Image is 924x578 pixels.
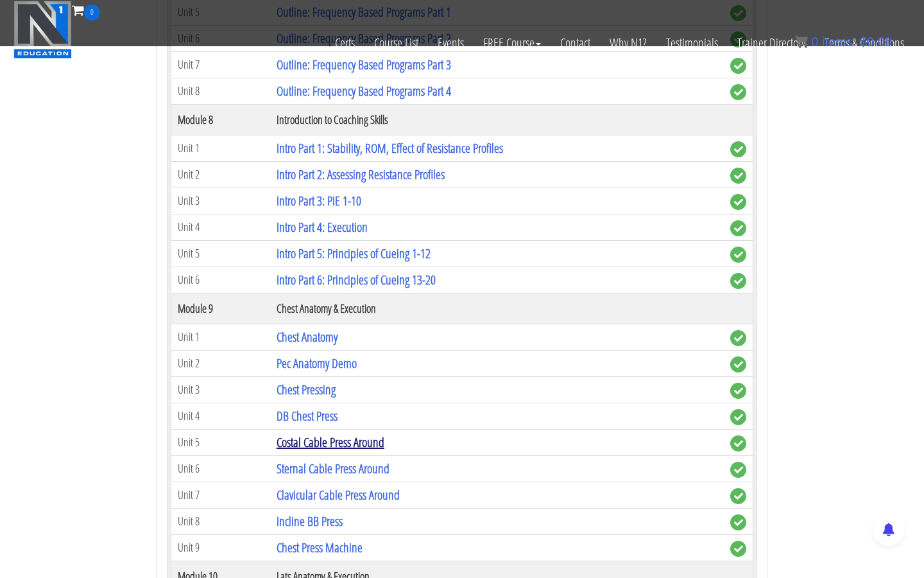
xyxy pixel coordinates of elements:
span: complete [730,220,746,236]
td: Unit 1 [171,135,270,161]
a: Chest Press Machine [277,539,363,556]
span: complete [730,58,746,74]
span: complete [730,168,746,184]
th: Module 8 [171,104,270,135]
a: DB Chest Press [277,407,338,425]
span: complete [730,247,746,263]
span: complete [730,541,746,557]
span: complete [730,194,746,210]
a: Outline: Frequency Based Programs Part 4 [277,82,451,100]
span: complete [730,84,746,100]
a: Events [428,21,474,66]
span: complete [730,330,746,346]
span: complete [730,356,746,372]
a: Terms & Conditions [815,21,914,66]
td: Unit 4 [171,403,270,429]
span: complete [730,514,746,530]
span: 0 [84,4,100,21]
a: Chest Pressing [277,381,336,398]
span: complete [730,273,746,289]
bdi: 0.00 [860,35,892,49]
a: Clavicular Cable Press Around [277,486,400,504]
a: Testimonials [656,21,728,66]
td: Unit 5 [171,240,270,267]
a: Intro Part 5: Principles of Cueing 1-12 [277,245,431,262]
td: Unit 4 [171,214,270,240]
span: complete [730,409,746,425]
td: Unit 8 [171,508,270,534]
a: Outline: Frequency Based Programs Part 3 [277,56,451,73]
a: Course List [364,21,428,66]
td: Unit 3 [171,376,270,403]
td: Unit 6 [171,267,270,293]
a: Incline BB Press [277,512,343,530]
span: items: [822,35,856,49]
a: 0 [72,1,100,19]
a: Intro Part 6: Principles of Cueing 13-20 [277,271,436,288]
a: Intro Part 1: Stability, ROM, Effect of Resistance Profiles [277,139,503,157]
a: Certs [325,21,364,66]
td: Unit 1 [171,324,270,350]
span: 0 [811,35,818,49]
a: Intro Part 4: Execution [277,218,368,236]
td: Unit 6 [171,455,270,482]
span: complete [730,383,746,399]
a: FREE Course [474,21,551,66]
td: Unit 5 [171,429,270,455]
td: Unit 7 [171,482,270,508]
td: Unit 8 [171,78,270,104]
a: Intro Part 2: Assessing Resistance Profiles [277,166,445,183]
a: Costal Cable Press Around [277,433,384,451]
span: complete [730,435,746,451]
td: Unit 9 [171,534,270,561]
span: $ [860,35,867,49]
img: n1-education [13,1,72,58]
a: Chest Anatomy [277,328,338,346]
a: Why N1? [600,21,656,66]
a: 0 items: $0.00 [795,35,892,49]
td: Unit 3 [171,188,270,214]
th: Chest Anatomy & Execution [270,293,724,324]
a: Trainer Directory [728,21,815,66]
td: Unit 2 [171,350,270,376]
span: complete [730,141,746,157]
a: Contact [551,21,600,66]
span: complete [730,462,746,478]
span: complete [730,488,746,504]
th: Module 9 [171,293,270,324]
img: icon11.png [795,35,808,48]
a: Sternal Cable Press Around [277,460,389,477]
a: Intro Part 3: PIE 1-10 [277,192,361,209]
th: Introduction to Coaching Skills [270,104,724,135]
td: Unit 2 [171,161,270,188]
a: Pec Anatomy Demo [277,355,357,372]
